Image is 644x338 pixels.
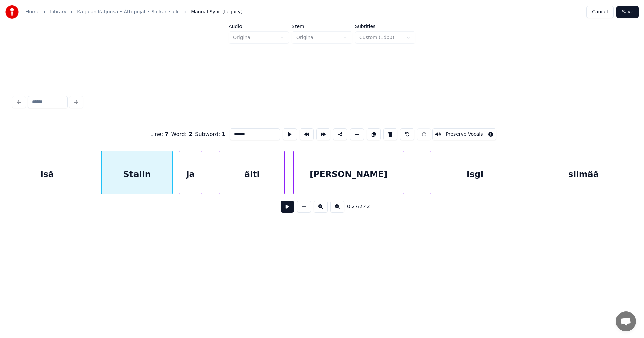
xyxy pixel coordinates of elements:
[347,203,363,210] div: /
[347,203,358,210] span: 0:27
[191,9,243,15] span: Manual Sync (Legacy)
[50,9,66,15] a: Library
[359,203,370,210] span: 2:42
[77,9,180,15] a: Karjalan Katjuusa • Åttopojat • Sörkan sällit
[25,9,243,15] nav: breadcrumb
[432,128,497,140] button: Toggle
[616,6,639,18] button: Save
[25,9,39,15] a: Home
[189,131,192,137] span: 2
[292,24,352,29] label: Stem
[195,130,225,138] div: Subword :
[171,130,193,138] div: Word :
[355,24,415,29] label: Subtitles
[5,5,19,19] img: youka
[165,131,168,137] span: 7
[229,24,289,29] label: Audio
[586,6,613,18] button: Cancel
[150,130,169,138] div: Line :
[222,131,226,137] span: 1
[616,311,636,331] div: Avoin keskustelu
